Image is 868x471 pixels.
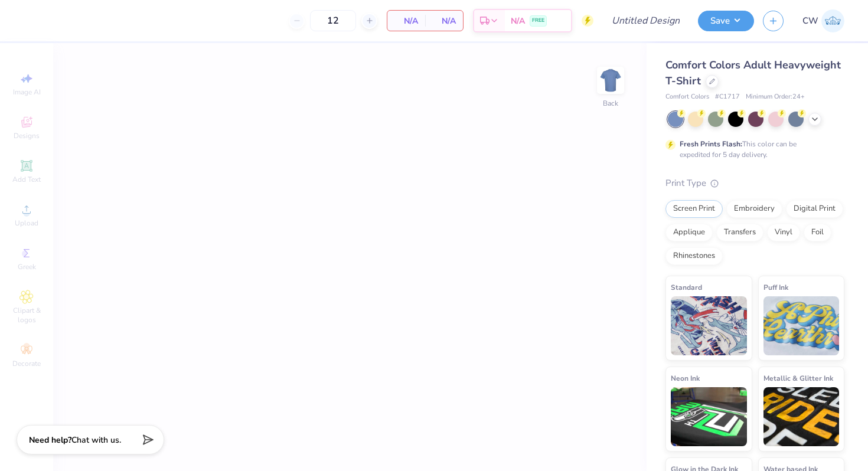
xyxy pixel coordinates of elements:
[665,247,723,265] div: Rhinestones
[716,224,763,241] div: Transfers
[394,15,418,27] span: N/A
[763,372,833,384] span: Metallic & Glitter Ink
[29,434,71,446] strong: Need help?
[786,200,843,218] div: Digital Print
[432,15,456,27] span: N/A
[763,281,788,293] span: Puff Ink
[665,92,709,102] span: Comfort Colors
[671,281,702,293] span: Standard
[532,17,544,25] span: FREE
[726,200,782,218] div: Embroidery
[746,92,805,102] span: Minimum Order: 24 +
[310,10,356,31] input: – –
[603,98,618,109] div: Back
[671,372,700,384] span: Neon Ink
[802,14,818,28] span: CW
[698,11,754,31] button: Save
[511,15,525,27] span: N/A
[715,92,740,102] span: # C1717
[671,296,747,355] img: Standard
[665,176,844,190] div: Print Type
[602,9,689,32] input: Untitled Design
[599,68,622,92] img: Back
[763,296,840,355] img: Puff Ink
[671,387,747,446] img: Neon Ink
[821,9,844,32] img: Colin Woolington
[665,224,713,241] div: Applique
[802,9,844,32] a: CW
[680,139,825,160] div: This color can be expedited for 5 day delivery.
[767,224,800,241] div: Vinyl
[804,224,831,241] div: Foil
[680,139,742,149] strong: Fresh Prints Flash:
[665,58,841,88] span: Comfort Colors Adult Heavyweight T-Shirt
[665,200,723,218] div: Screen Print
[71,434,121,446] span: Chat with us.
[763,387,840,446] img: Metallic & Glitter Ink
